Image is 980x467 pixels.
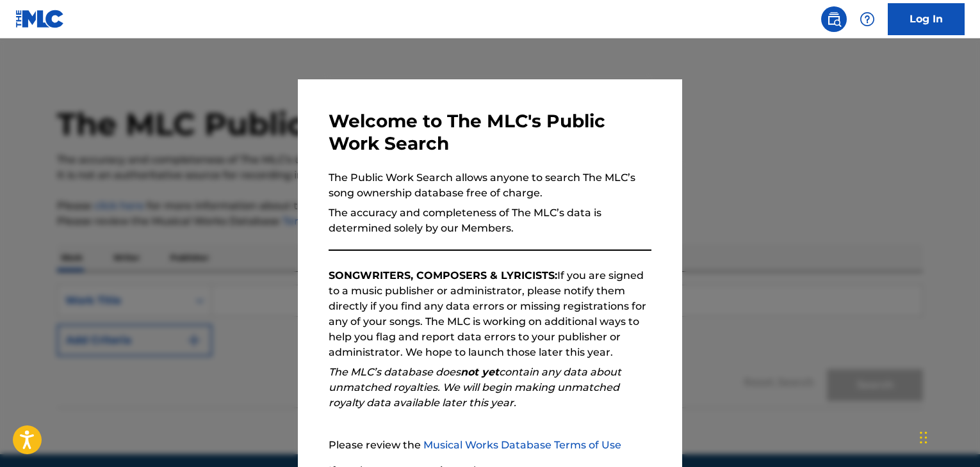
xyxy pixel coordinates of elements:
[329,205,651,236] p: The accuracy and completeness of The MLC’s data is determined solely by our Members.
[821,6,847,32] a: Public Search
[888,3,965,35] a: Log In
[860,12,875,27] img: help
[916,406,980,467] div: Widget de chat
[461,366,499,378] strong: not yet
[916,406,980,467] iframe: Chat Widget
[854,6,880,32] div: Help
[15,10,65,28] img: MLC Logo
[329,438,651,453] p: Please review the
[920,418,927,457] div: Arrastrar
[423,439,621,451] a: Musical Works Database Terms of Use
[329,268,651,360] p: If you are signed to a music publisher or administrator, please notify them directly if you find ...
[329,110,651,155] h3: Welcome to The MLC's Public Work Search
[329,170,651,201] p: The Public Work Search allows anyone to search The MLC’s song ownership database free of charge.
[329,366,621,409] em: The MLC’s database does contain any data about unmatched royalties. We will begin making unmatche...
[329,269,557,281] strong: SONGWRITERS, COMPOSERS & LYRICISTS:
[826,12,842,27] img: search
